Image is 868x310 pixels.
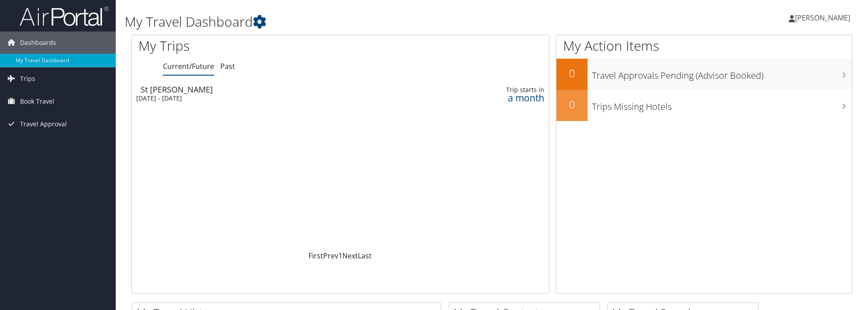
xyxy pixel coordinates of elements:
a: First [308,251,323,261]
h2: 0 [556,66,588,81]
a: [PERSON_NAME] [789,4,859,31]
h1: My Trips [138,36,368,55]
div: Trip starts in [454,86,544,94]
h3: Travel Approvals Pending (Advisor Booked) [592,65,852,82]
a: 0Travel Approvals Pending (Advisor Booked) [556,59,852,90]
h3: Trips Missing Hotels [592,96,852,113]
h1: My Action Items [556,36,852,55]
a: 0Trips Missing Hotels [556,90,852,121]
span: Book Travel [20,90,54,113]
span: Dashboards [20,32,56,54]
div: a month [454,94,544,102]
a: Next [342,251,358,261]
span: Travel Approval [20,113,67,135]
h1: My Travel Dashboard [125,12,614,31]
a: Last [358,251,372,261]
img: airportal-logo.png [20,6,109,27]
div: [DATE] - [DATE] [136,94,401,102]
h2: 0 [556,97,588,112]
span: Trips [20,68,35,90]
div: St [PERSON_NAME] [141,85,405,93]
a: 1 [338,251,342,261]
a: Past [220,61,235,71]
a: Current/Future [163,61,214,71]
a: Prev [323,251,338,261]
span: [PERSON_NAME] [795,13,850,23]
